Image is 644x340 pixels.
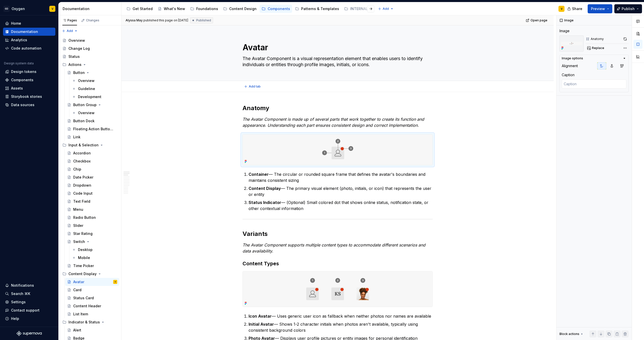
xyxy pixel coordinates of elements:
[60,45,119,53] a: Change Log
[68,320,100,325] div: Indicator & Status
[11,94,42,99] div: Storybook stories
[65,310,119,318] a: List Item
[243,230,433,238] h2: Variants
[249,84,261,89] span: Add tab
[562,63,578,68] div: Alignment
[243,135,432,165] img: 96cb437b-d932-4504-a597-56bc947d581f.png
[11,300,26,305] div: Settings
[73,239,85,244] div: Switch
[65,214,119,222] a: Radio Button
[243,260,433,267] h3: Content Types
[125,4,375,14] div: Page tree
[60,61,119,69] div: Actions
[73,118,95,123] div: Button Dock
[65,189,119,197] a: Code Input
[12,6,25,11] div: Oxygen
[67,29,73,33] span: Add
[11,46,42,51] div: Code automation
[164,6,185,11] div: What's New
[65,302,119,310] a: Content Header
[3,19,55,27] a: Home
[591,37,604,41] div: Anatomy
[60,53,119,61] a: Status
[68,38,85,43] div: Overview
[65,278,119,286] a: AvatarV
[68,271,97,276] div: Content Display
[70,254,119,262] a: Mobile
[11,316,19,321] div: Help
[249,321,433,333] p: — Shows 1-2 character initials when photos aren't available, typically using consistent backgroun...
[565,4,586,13] button: Share
[70,85,119,93] a: Guideline
[342,5,375,13] a: INTERNAL
[73,135,80,140] div: Link
[524,17,550,24] a: Open page
[3,68,55,76] a: Design tokens
[559,330,584,337] div: Block actions
[65,157,119,165] a: Checkbox
[243,104,433,112] h2: Anatomy
[73,304,101,309] div: Content Header
[78,94,101,99] div: Development
[62,18,77,22] div: Pages
[65,222,119,230] a: Slider
[70,246,119,254] a: Desktop
[73,191,93,196] div: Code Input
[73,183,91,188] div: Dropdown
[125,5,155,13] a: Get Started
[242,41,432,54] textarea: Avatar
[60,36,119,45] a: Overview
[3,44,55,52] a: Code automation
[3,315,55,323] button: Help
[65,205,119,214] a: Menu
[65,262,119,270] a: Time Picker
[4,61,34,65] div: Design system data
[73,199,90,204] div: Text Field
[196,6,218,11] div: Foundations
[73,175,93,180] div: Date Picker
[73,102,97,107] div: Button Group
[65,197,119,205] a: Text Field
[65,149,119,157] a: Accordion
[73,215,96,220] div: Radio Button
[65,165,119,173] a: Chip
[614,4,642,13] button: Publish
[242,55,432,69] textarea: The Avatar Component is a visual representation element that enables users to identify individual...
[73,151,91,156] div: Accordion
[11,21,21,26] div: Home
[3,298,55,306] a: Settings
[3,306,55,314] button: Contact support
[260,5,292,13] a: Components
[65,117,119,125] a: Button Dock
[249,322,274,327] strong: Initial Avatar
[73,295,94,301] div: Status Card
[3,93,55,101] a: Storybook stories
[3,28,55,36] a: Documentation
[73,207,83,212] div: Menu
[65,69,119,77] a: Button
[156,5,187,13] a: What's New
[65,238,119,246] a: Switch
[622,6,635,11] span: Publish
[572,6,582,11] span: Share
[78,78,95,83] div: Overview
[3,76,55,84] a: Components
[73,231,93,236] div: Star Rating
[60,318,119,326] div: Indicator & Status
[249,199,433,211] p: — (Optional) Small colored dot that shows online status, notification state, or other contextual ...
[11,291,30,296] div: Search ⌘K
[65,101,119,109] a: Button Group
[592,46,604,50] span: Replace
[11,29,38,34] div: Documentation
[126,18,143,22] span: Alyssa May
[68,62,82,67] div: Actions
[559,332,579,336] div: Block actions
[221,5,259,13] a: Content Design
[73,312,88,317] div: List Item
[63,6,119,11] div: Documentation
[4,6,10,12] div: GD
[3,84,55,92] a: Assets
[561,7,562,11] div: V
[73,167,81,172] div: Chip
[17,331,42,336] a: Supernova Logo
